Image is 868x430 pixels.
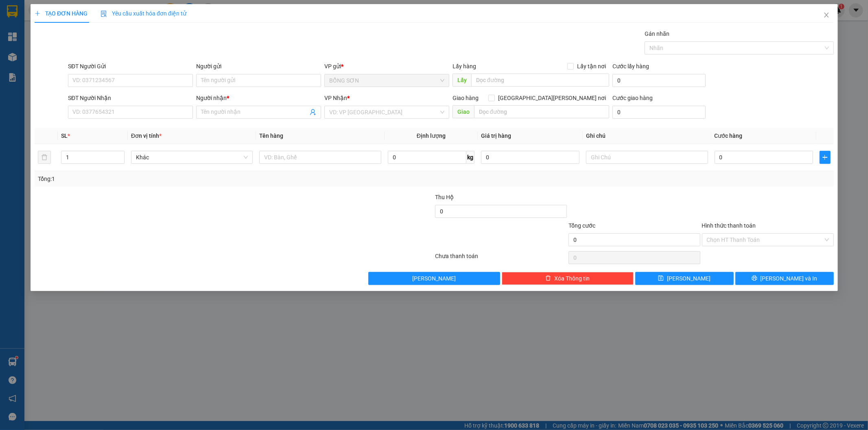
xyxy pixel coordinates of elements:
[68,62,193,71] div: SĐT Người Gửi
[131,132,162,139] span: Đơn vị tính
[495,93,609,102] span: [GEOGRAPHIC_DATA][PERSON_NAME] nơi
[61,132,68,139] span: SL
[645,30,669,37] label: Gán nhãn
[586,151,708,164] input: Ghi Chú
[574,62,609,71] span: Lấy tận nơi
[412,274,456,283] span: [PERSON_NAME]
[452,105,474,118] span: Giao
[417,132,446,139] span: Định lượng
[101,11,107,17] img: icon
[452,63,476,69] span: Lấy hàng
[38,151,51,164] button: delete
[452,74,471,87] span: Lấy
[819,151,830,164] button: plus
[38,174,335,183] div: Tổng: 1
[568,222,595,229] span: Tổng cước
[259,132,283,139] span: Tên hàng
[53,7,118,26] div: BỒNG SƠN
[136,151,248,163] span: Khác
[554,274,590,283] span: Xóa Thông tin
[481,132,511,139] span: Giá trị hàng
[471,74,609,87] input: Dọc đường
[259,151,381,164] input: VD: Bàn, Ghế
[735,272,833,285] button: printer[PERSON_NAME] và In
[435,194,453,200] span: Thu Hộ
[35,10,87,17] span: TẠO ĐƠN HÀNG
[815,4,837,27] button: Close
[474,105,609,118] input: Dọc đường
[820,154,830,161] span: plus
[7,7,47,26] div: BỒNG SƠN
[760,274,817,283] span: [PERSON_NAME] và In
[667,274,711,283] span: [PERSON_NAME]
[324,95,347,101] span: VP Nhận
[53,26,118,36] div: [PERSON_NAME]
[502,272,634,285] button: deleteXóa Thông tin
[368,272,500,285] button: [PERSON_NAME]
[612,74,705,87] input: Cước lấy hàng
[196,93,321,102] div: Người nhận
[545,275,551,282] span: delete
[6,52,48,71] div: 40.000
[612,63,649,69] label: Cước lấy hàng
[612,95,653,101] label: Cước giao hàng
[751,275,757,282] span: printer
[583,128,711,144] th: Ghi chú
[635,272,733,285] button: save[PERSON_NAME]
[324,62,449,71] div: VP gửi
[434,252,568,266] div: Chưa thanh toán
[612,106,705,119] input: Cước giao hàng
[53,8,72,16] span: Nhận:
[329,74,444,87] span: BỒNG SƠN
[452,95,478,101] span: Giao hàng
[823,12,829,18] span: close
[658,275,664,282] span: save
[466,151,474,164] span: kg
[6,52,35,61] span: Cước rồi :
[35,11,40,16] span: plus
[702,222,756,229] label: Hình thức thanh toán
[101,10,186,17] span: Yêu cầu xuất hóa đơn điện tử
[310,109,316,115] span: user-add
[196,62,321,71] div: Người gửi
[714,132,742,139] span: Cước hàng
[7,8,20,16] span: Gửi:
[68,93,193,102] div: SĐT Người Nhận
[481,151,579,164] input: 0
